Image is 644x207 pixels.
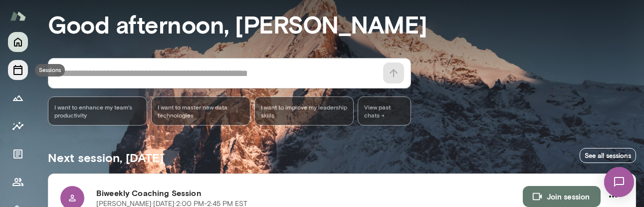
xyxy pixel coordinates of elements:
img: Mento [10,6,26,25]
span: I want to master new data technologies [158,103,244,119]
button: Documents [8,144,28,164]
span: I want to improve my leadership skills [261,103,347,119]
span: I want to enhance my team's productivity [54,103,141,119]
div: I want to improve my leadership skills [254,96,354,125]
button: Join session [523,186,601,207]
div: Sessions [35,64,65,76]
h3: Good afternoon, [PERSON_NAME] [48,10,636,38]
div: I want to enhance my team's productivity [48,96,147,125]
button: Members [8,172,28,192]
a: See all sessions [580,148,636,163]
button: Sessions [8,60,28,80]
h5: Next session, [DATE] [48,149,164,165]
button: Insights [8,116,28,136]
button: Growth Plan [8,88,28,108]
button: Home [8,32,28,52]
span: View past chats -> [358,96,411,125]
div: I want to master new data technologies [151,96,250,125]
h6: Biweekly Coaching Session [96,187,523,199]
